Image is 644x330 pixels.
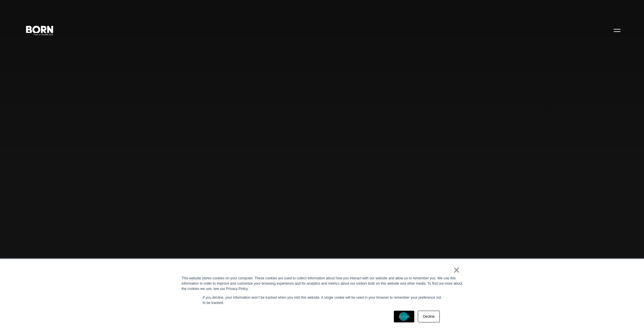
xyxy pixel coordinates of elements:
p: If you decline, your information won’t be tracked when you visit this website. A single cookie wi... [203,295,442,305]
a: × [453,267,460,273]
div: This website stores cookies on your computer. These cookies are used to collect information about... [182,276,463,291]
button: Open [610,24,624,36]
a: Decline [418,311,439,322]
a: Accept [394,311,415,322]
